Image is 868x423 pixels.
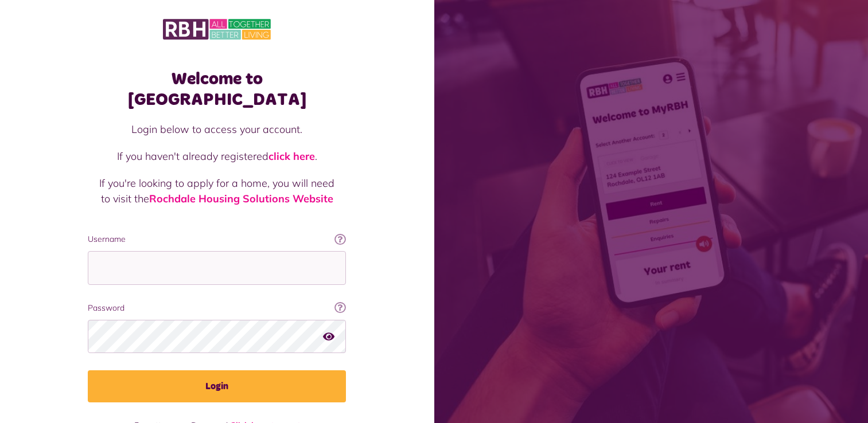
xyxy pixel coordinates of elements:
a: click here [268,150,315,163]
img: MyRBH [163,17,271,41]
label: Username [88,233,346,245]
a: Rochdale Housing Solutions Website [149,192,333,205]
label: Password [88,302,346,314]
h1: Welcome to [GEOGRAPHIC_DATA] [88,69,346,110]
button: Login [88,370,346,402]
p: Login below to access your account. [99,122,334,137]
p: If you're looking to apply for a home, you will need to visit the [99,175,334,206]
p: If you haven't already registered . [99,148,334,164]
